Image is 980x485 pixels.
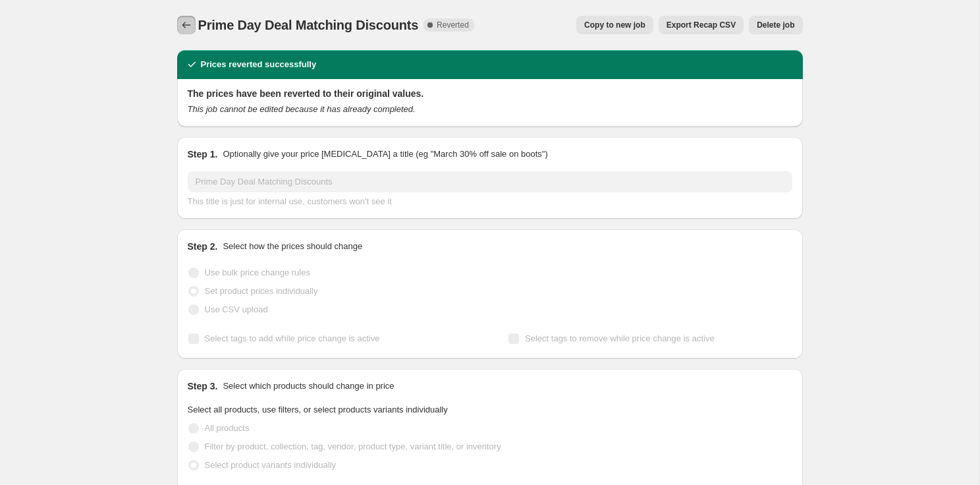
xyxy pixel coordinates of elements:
[223,148,547,161] p: Optionally give your price [MEDICAL_DATA] a title (eg "March 30% off sale on boots")
[205,423,250,433] span: All products
[749,16,802,34] button: Delete job
[205,460,336,470] span: Select product variants individually
[205,442,501,451] span: Filter by product, collection, tag, vendor, product type, variant title, or inventory
[198,18,419,32] span: Prime Day Deal Matching Discounts
[223,380,394,393] p: Select which products should change in price
[223,240,362,253] p: Select how the prices should change
[205,286,318,296] span: Set product prices individually
[188,240,218,253] h2: Step 2.
[188,405,448,414] span: Select all products, use filters, or select products variants individually
[205,304,268,314] span: Use CSV upload
[188,196,392,206] span: This title is just for internal use, customers won't see it
[188,87,792,100] h2: The prices have been reverted to their original values.
[667,20,736,30] span: Export Recap CSV
[188,380,218,393] h2: Step 3.
[188,104,416,114] i: This job cannot be edited because it has already completed.
[437,20,469,30] span: Reverted
[188,148,218,161] h2: Step 1.
[201,58,317,71] h2: Prices reverted successfully
[757,20,794,30] span: Delete job
[584,20,645,30] span: Copy to new job
[177,16,196,34] button: Price change jobs
[205,333,380,343] span: Select tags to add while price change is active
[188,171,792,192] input: 30% off holiday sale
[525,333,715,343] span: Select tags to remove while price change is active
[659,16,744,34] button: Export Recap CSV
[205,268,310,277] span: Use bulk price change rules
[576,16,653,34] button: Copy to new job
